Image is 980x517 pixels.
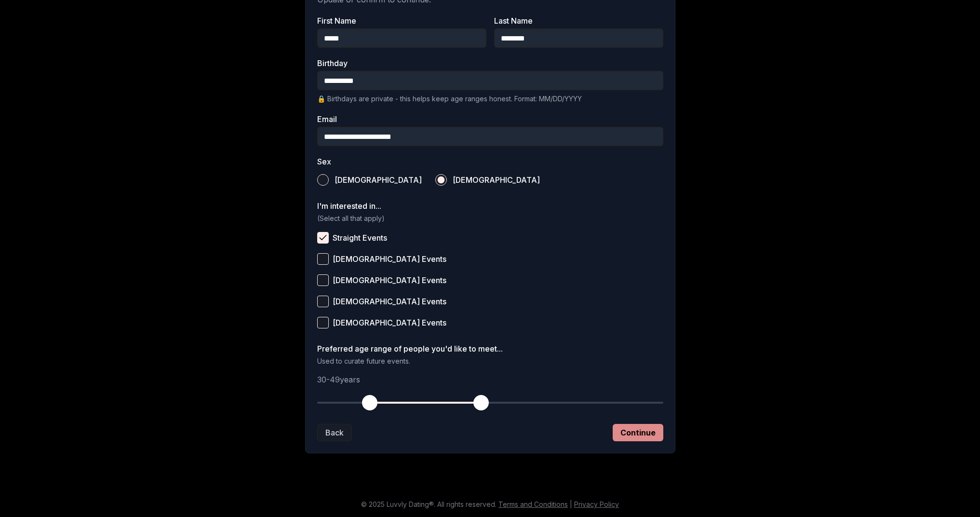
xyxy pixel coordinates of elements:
label: Birthday [317,59,663,67]
span: Straight Events [333,234,387,242]
p: Used to curate future events. [317,356,663,366]
button: [DEMOGRAPHIC_DATA] [317,174,329,186]
button: [DEMOGRAPHIC_DATA] Events [317,317,329,328]
button: Back [317,424,352,441]
p: 🔒 Birthdays are private - this helps keep age ranges honest. Format: MM/DD/YYYY [317,94,663,104]
span: [DEMOGRAPHIC_DATA] Events [333,319,446,327]
span: [DEMOGRAPHIC_DATA] [335,176,422,184]
button: [DEMOGRAPHIC_DATA] Events [317,253,329,265]
span: [DEMOGRAPHIC_DATA] Events [333,276,446,284]
label: Email [317,115,663,123]
span: [DEMOGRAPHIC_DATA] Events [333,298,446,305]
label: First Name [317,17,486,25]
button: Continue [613,424,663,441]
button: [DEMOGRAPHIC_DATA] [435,174,447,186]
a: Terms and Conditions [498,500,568,508]
span: [DEMOGRAPHIC_DATA] [453,176,540,184]
span: | [570,500,572,508]
a: Privacy Policy [574,500,619,508]
p: 30 - 49 years [317,374,663,385]
button: [DEMOGRAPHIC_DATA] Events [317,274,329,286]
label: Preferred age range of people you'd like to meet... [317,345,663,353]
button: [DEMOGRAPHIC_DATA] Events [317,296,329,307]
p: (Select all that apply) [317,214,663,223]
button: Straight Events [317,232,329,244]
span: [DEMOGRAPHIC_DATA] Events [333,255,446,263]
label: I'm interested in... [317,202,663,210]
label: Last Name [494,17,663,25]
label: Sex [317,158,663,165]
